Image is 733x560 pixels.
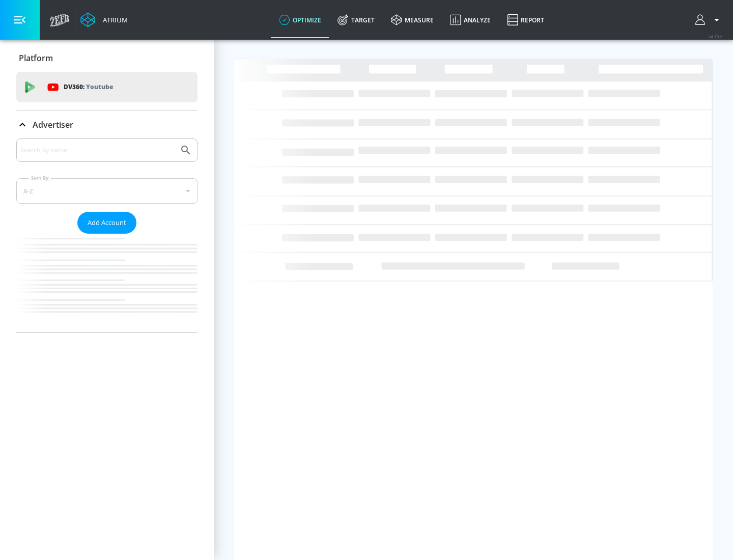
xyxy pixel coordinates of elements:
div: A-Z [16,178,198,204]
p: Advertiser [33,119,73,130]
a: Analyze [442,2,499,38]
button: Add Account [77,212,136,234]
span: Add Account [88,217,126,229]
p: Platform [19,52,53,64]
div: Advertiser [16,110,198,139]
nav: list of Advertiser [16,234,198,332]
label: Sort By [29,175,51,181]
a: measure [383,2,442,38]
div: DV360: Youtube [16,72,198,102]
input: Search by name [20,144,175,157]
a: Atrium [80,12,128,27]
a: Target [329,2,383,38]
p: DV360: [64,81,113,93]
div: Platform [16,44,198,72]
div: Atrium [99,15,128,24]
a: optimize [271,2,329,38]
p: Youtube [86,81,113,92]
a: Report [499,2,552,38]
div: Advertiser [16,138,198,332]
span: v 4.19.0 [709,34,723,39]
